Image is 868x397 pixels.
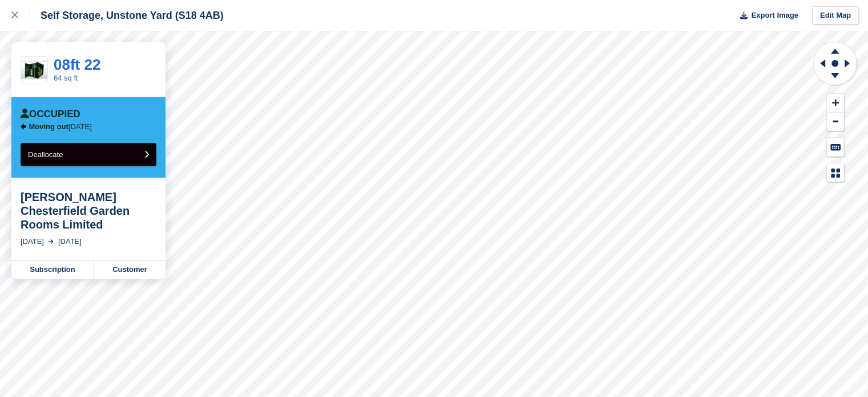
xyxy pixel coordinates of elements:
[827,163,844,182] button: Map Legend
[54,56,100,73] a: 08ft 22
[29,122,68,131] span: Moving out
[733,6,798,25] button: Export Image
[58,236,82,247] div: [DATE]
[21,61,47,79] img: 1000214365.jpg
[94,260,165,279] a: Customer
[30,9,224,22] div: Self Storage, Unstone Yard (S18 4AB)
[827,113,844,131] button: Zoom Out
[21,143,156,166] button: Deallocate
[48,239,54,244] img: arrow-right-light-icn-cde0832a797a2874e46488d9cf13f60e5c3a73dbe684e267c42b8395dfbc2abf.svg
[28,150,63,159] span: Deallocate
[21,109,80,120] div: Occupied
[21,236,44,247] div: [DATE]
[11,260,94,279] a: Subscription
[827,94,844,113] button: Zoom In
[21,190,156,231] div: [PERSON_NAME] Chesterfield Garden Rooms Limited
[29,122,92,131] p: [DATE]
[54,74,78,82] a: 64 sq ft
[21,123,26,130] img: arrow-left-icn-90495f2de72eb5bd0bd1c3c35deca35cc13f817d75bef06ecd7c0b315636ce7e.svg
[812,6,859,25] a: Edit Map
[827,138,844,157] button: Keyboard Shortcuts
[751,10,798,21] span: Export Image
